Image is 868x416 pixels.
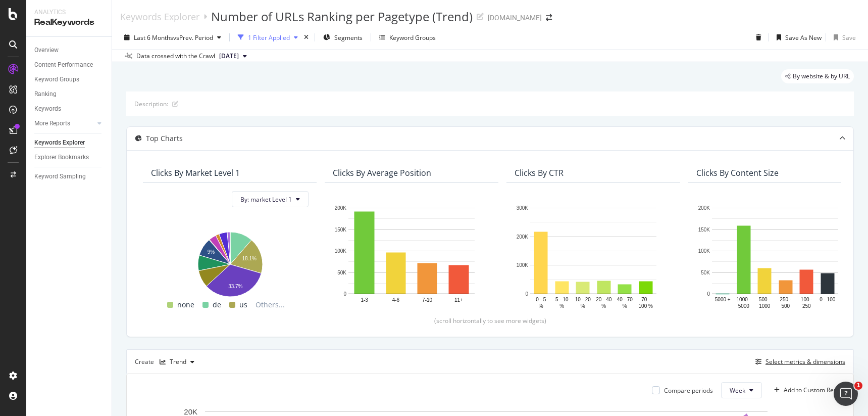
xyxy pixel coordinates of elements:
[664,386,713,395] div: Compare periods
[715,296,731,302] text: 5000 +
[177,299,194,311] span: none
[392,297,400,302] text: 4-6
[251,299,289,311] span: Others...
[765,357,845,366] div: Select metrics & dimensions
[793,73,850,79] span: By website & by URL
[454,297,463,302] text: 11+
[139,316,841,325] div: (scroll horizontally to see more widgets)
[801,296,812,302] text: 100 -
[525,291,528,297] text: 0
[151,227,309,299] svg: A chart.
[759,303,771,308] text: 1000
[215,50,251,62] button: [DATE]
[596,296,612,302] text: 20 - 40
[219,52,239,61] span: 2025 Sep. 10th
[211,8,473,25] div: Number of URLs Ranking per Pagetype (Trend)
[854,382,862,390] span: 1
[34,171,86,182] div: Keyword Sampling
[34,118,70,129] div: More Reports
[830,29,856,45] button: Save
[334,33,363,42] span: Segments
[784,387,845,393] div: Add to Custom Report
[575,296,591,302] text: 10 - 20
[623,303,627,308] text: %
[555,296,569,302] text: 5 - 10
[698,248,710,254] text: 100K
[135,354,198,370] div: Create
[34,137,85,148] div: Keywords Explorer
[333,168,431,178] div: Clicks By Average Position
[834,382,858,406] iframe: Intercom live chat
[239,299,247,311] span: us
[698,226,710,232] text: 150K
[698,205,710,211] text: 200K
[581,303,585,308] text: %
[34,171,105,182] a: Keyword Sampling
[842,33,856,42] div: Save
[248,33,290,42] div: 1 Filter Applied
[617,296,633,302] text: 40 - 70
[781,303,790,308] text: 500
[546,14,552,21] div: arrow-right-arrow-left
[701,269,710,275] text: 50K
[802,303,811,308] text: 250
[136,52,215,61] div: Data crossed with the Crawl
[34,74,79,85] div: Keyword Groups
[34,89,57,100] div: Ranking
[34,45,59,56] div: Overview
[173,33,213,42] span: vs Prev. Period
[319,29,367,45] button: Segments
[539,303,543,308] text: %
[120,29,225,45] button: Last 6 MonthsvsPrev. Period
[34,60,105,70] a: Content Performance
[337,269,346,275] text: 50K
[335,248,347,254] text: 100K
[422,297,432,302] text: 7-10
[242,256,257,261] text: 18.1%
[151,168,240,178] div: Clicks By market Level 1
[780,296,791,302] text: 250 -
[361,297,368,302] text: 1-3
[517,205,529,211] text: 300K
[785,33,822,42] div: Save As New
[213,299,221,311] span: de
[759,296,771,302] text: 500 -
[34,60,93,70] div: Content Performance
[696,203,854,311] svg: A chart.
[389,33,436,42] div: Keyword Groups
[34,137,105,148] a: Keywords Explorer
[515,203,672,311] div: A chart.
[240,195,292,204] span: By: market Level 1
[34,74,105,85] a: Keyword Groups
[34,17,104,28] div: RealKeywords
[770,382,845,398] button: Add to Custom Report
[343,291,346,297] text: 0
[134,100,168,108] div: Description:
[737,296,751,302] text: 1000 -
[333,203,490,311] svg: A chart.
[781,69,854,83] div: legacy label
[641,296,650,302] text: 70 -
[488,13,542,23] div: [DOMAIN_NAME]
[34,152,89,163] div: Explorer Bookmarks
[234,29,302,45] button: 1 Filter Applied
[34,104,61,114] div: Keywords
[730,386,745,395] span: Week
[34,45,105,56] a: Overview
[375,29,440,45] button: Keyword Groups
[517,262,529,268] text: 100K
[559,303,564,308] text: %
[820,296,836,302] text: 0 - 100
[536,296,546,302] text: 0 - 5
[134,33,173,42] span: Last 6 Months
[34,104,105,114] a: Keywords
[773,29,822,45] button: Save As New
[170,359,186,365] div: Trend
[156,354,198,370] button: Trend
[120,11,199,22] a: Keywords Explorer
[738,303,750,308] text: 5000
[707,291,710,297] text: 0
